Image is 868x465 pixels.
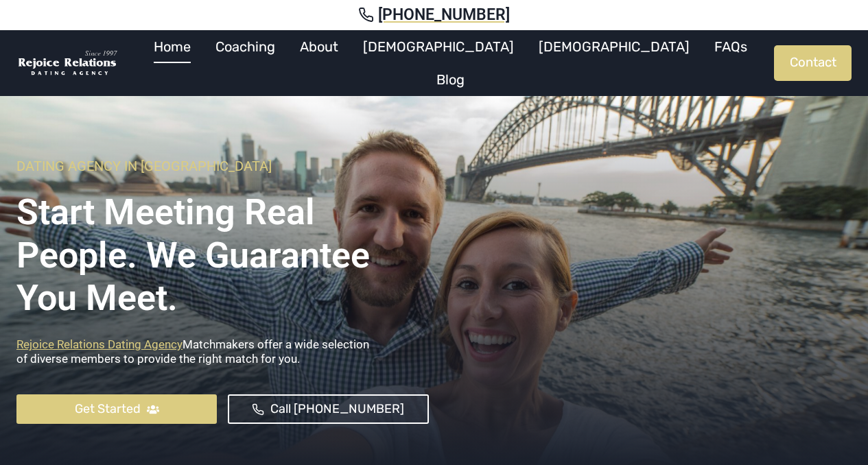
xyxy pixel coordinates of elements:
[16,337,429,372] p: Matchmakers offer a wide selection of diverse members to provide the right match for you.
[16,49,119,77] img: Rejoice Relations
[141,30,203,63] a: Home
[270,399,404,419] span: Call [PHONE_NUMBER]
[16,5,852,25] a: [PHONE_NUMBER]
[16,181,429,320] h1: Start Meeting Real People. We Guarantee you meet.
[774,45,852,81] a: Contact
[75,399,141,419] span: Get Started
[288,30,351,63] a: About
[126,30,774,96] nav: Primary Navigation
[16,337,183,351] a: Rejoice Relations Dating Agency
[203,30,288,63] a: Coaching
[378,5,510,25] span: [PHONE_NUMBER]
[702,30,760,63] a: FAQs
[228,394,428,424] a: Call [PHONE_NUMBER]
[16,394,217,424] a: Get Started
[16,158,429,174] h6: Dating Agency In [GEOGRAPHIC_DATA]
[351,30,526,63] a: [DEMOGRAPHIC_DATA]
[424,63,477,96] a: Blog
[526,30,702,63] a: [DEMOGRAPHIC_DATA]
